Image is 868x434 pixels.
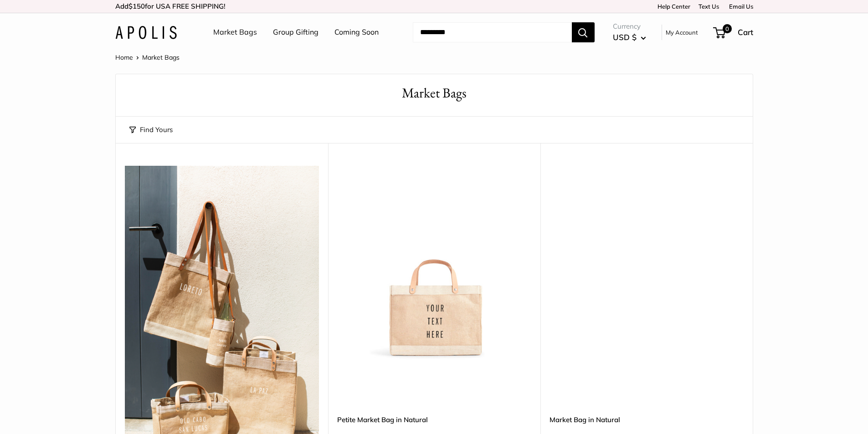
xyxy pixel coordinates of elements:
a: Petite Market Bag in Natural [337,414,531,425]
img: Petite Market Bag in Natural [337,166,531,360]
button: USD $ [613,30,646,45]
a: Text Us [699,3,719,10]
span: $150 [128,2,145,10]
a: Group Gifting [273,26,318,39]
a: Petite Market Bag in Naturaldescription_Effortless style that elevates every moment [337,166,531,360]
a: My Account [666,27,698,38]
span: Currency [613,20,646,33]
nav: Breadcrumb [115,51,180,63]
span: Market Bags [142,53,180,61]
a: Coming Soon [334,26,379,39]
a: Home [115,53,133,61]
h1: Market Bags [129,83,739,103]
span: Cart [738,27,753,37]
a: Market Bags [213,26,257,39]
a: Help Center [654,3,690,10]
input: Search... [413,22,572,42]
a: 0 Cart [714,25,753,40]
a: Market Bag in NaturalMarket Bag in Natural [550,166,744,360]
button: Find Yours [129,123,173,136]
span: 0 [722,24,731,33]
span: USD $ [613,32,637,42]
img: Apolis [115,26,177,39]
a: Market Bag in Natural [550,414,744,425]
button: Search [572,22,595,42]
a: Email Us [726,3,753,10]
